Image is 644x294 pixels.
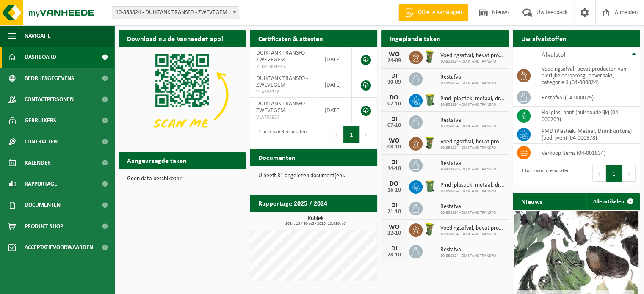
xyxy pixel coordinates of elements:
span: Contactpersonen [25,89,74,110]
span: Restafval [440,117,496,124]
div: DO [386,94,403,101]
span: 2024: 13,490 m3 - 2025: 10,690 m3 [254,222,377,226]
div: 21-10 [386,209,403,215]
td: [DATE] [318,47,352,72]
div: 22-10 [386,231,403,236]
div: 16-10 [386,187,403,193]
span: 10-858824 - DUIKTANK TRANSFO [440,102,504,107]
img: WB-0060-HPE-GN-51 [423,49,437,64]
div: WO [386,51,403,58]
span: Bedrijfsgegevens [25,68,74,89]
span: DUIKTANK TRANSFO - ZWEVEGEM [256,101,308,114]
span: VLA903716 [256,89,312,96]
span: 10-858824 - DUIKTANK TRANSFO [440,232,504,237]
button: Previous [592,165,606,182]
td: restafval (04-000029) [535,88,640,107]
p: U heeft 31 ongelezen document(en). [258,173,368,179]
span: 10-858824 - DUIKTANK TRANSFO [440,81,496,86]
span: Afvalstof [542,52,566,58]
span: Restafval [440,160,496,167]
span: Dashboard [25,47,56,68]
span: 10-858824 - DUIKTANK TRANSFO [440,253,496,258]
span: Offerte aanvragen [416,8,464,17]
a: Offerte aanvragen [398,4,468,21]
div: 24-09 [386,58,403,64]
span: 10-858824 - DUIKTANK TRANSFO [440,210,496,215]
span: Documenten [25,195,61,216]
div: DI [386,116,403,123]
span: 10-858824 - DUIKTANK TRANSFO [440,167,496,172]
span: Voedingsafval, bevat producten van dierlijke oorsprong, onverpakt, categorie 3 [440,139,504,146]
span: Navigatie [25,25,51,47]
span: Restafval [440,203,496,210]
div: 02-10 [386,101,403,107]
h3: Kubiek [254,216,377,226]
td: hol glas, bont (huishoudelijk) (04-000209) [535,107,640,125]
span: VLA703954 [256,114,312,121]
img: WB-0060-HPE-GN-51 [423,136,437,150]
span: RED25003945 [256,63,312,70]
span: Kalender [25,152,51,173]
div: DI [386,202,403,209]
h2: Certificaten & attesten [250,30,332,47]
span: Pmd (plastiek, metaal, drankkartons) (bedrijven) [440,96,504,102]
span: Restafval [440,74,496,81]
button: 1 [343,126,360,143]
button: Previous [330,126,343,143]
div: WO [386,224,403,231]
img: WB-0060-HPE-GN-51 [423,222,437,236]
h2: Download nu de Vanheede+ app! [119,30,232,47]
span: DUIKTANK TRANSFO - ZWEVEGEM [256,75,308,88]
button: Next [622,165,636,182]
a: Bekijk rapportage [314,211,376,228]
span: Voedingsafval, bevat producten van dierlijke oorsprong, onverpakt, categorie 3 [440,52,504,59]
div: 14-10 [386,166,403,172]
span: Gebruikers [25,110,56,131]
p: Geen data beschikbaar. [127,176,237,182]
h2: Uw afvalstoffen [513,30,575,47]
div: 1 tot 3 van 3 resultaten [254,125,307,144]
td: [DATE] [318,72,352,98]
div: DI [386,245,403,252]
span: 10-858824 - DUIKTANK TRANSFO - ZWEVEGEM [112,6,239,19]
div: 30-09 [386,80,403,85]
h2: Documenten [250,149,304,165]
h2: Aangevraagde taken [119,152,195,168]
span: Voedingsafval, bevat producten van dierlijke oorsprong, onverpakt, categorie 3 [440,225,504,232]
span: Rapportage [25,173,57,195]
h2: Nieuws [513,193,551,209]
img: WB-0240-HPE-GN-51 [423,179,437,193]
span: 10-858824 - DUIKTANK TRANSFO [440,189,504,194]
div: WO [386,137,403,144]
span: Restafval [440,247,496,253]
td: verkoop items (04-001834) [535,144,640,162]
span: 10-858824 - DUIKTANK TRANSFO [440,124,496,129]
span: 10-858824 - DUIKTANK TRANSFO [440,146,504,151]
span: DUIKTANK TRANSFO - ZWEVEGEM [256,50,308,63]
span: 10-858824 - DUIKTANK TRANSFO - ZWEVEGEM [112,7,239,19]
div: 08-10 [386,144,403,150]
img: WB-0240-HPE-GN-51 [423,93,437,107]
div: 28-10 [386,252,403,258]
button: Next [360,126,373,143]
span: Pmd (plastiek, metaal, drankkartons) (bedrijven) [440,182,504,189]
div: 07-10 [386,123,403,129]
div: DI [386,159,403,166]
button: 1 [606,165,622,182]
h2: Rapportage 2025 / 2024 [250,195,336,211]
td: voedingsafval, bevat producten van dierlijke oorsprong, onverpakt, categorie 3 (04-000024) [535,63,640,88]
div: DI [386,73,403,80]
h2: Ingeplande taken [381,30,449,47]
img: Download de VHEPlus App [119,47,246,142]
span: 10-858824 - DUIKTANK TRANSFO [440,59,504,64]
div: 1 tot 5 van 5 resultaten [517,164,569,183]
div: DO [386,181,403,187]
a: Alle artikelen [586,193,639,210]
span: Contracten [25,131,58,152]
span: Acceptatievoorwaarden [25,237,93,258]
span: Product Shop [25,216,63,237]
td: PMD (Plastiek, Metaal, Drankkartons) (bedrijven) (04-000978) [535,125,640,144]
td: [DATE] [318,98,352,123]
